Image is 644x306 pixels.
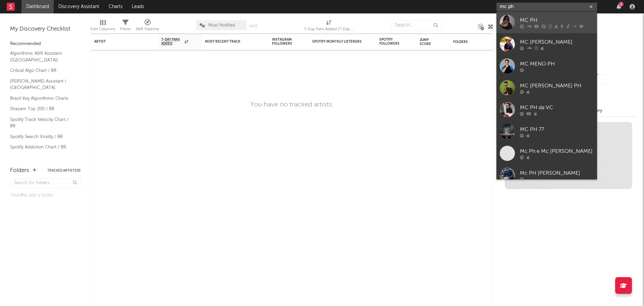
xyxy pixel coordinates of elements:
[420,38,436,46] div: Jump Score
[520,38,594,46] div: MC [PERSON_NAME]
[91,25,115,33] div: Edit Columns
[391,20,441,30] input: Search...
[10,178,80,188] input: Search for folders...
[205,40,255,44] div: Most Recent Track
[312,40,363,44] div: Spotify Monthly Listeners
[10,78,74,91] a: [PERSON_NAME] Assistant / [GEOGRAPHIC_DATA]
[10,167,29,175] div: Folders
[496,3,597,11] input: Search for artists
[304,25,354,33] div: 7-Day Fans Added (7-Day Fans Added)
[136,25,159,33] div: A&R Pipeline
[520,169,594,177] div: Mc PH [PERSON_NAME]
[304,17,354,36] div: 7-Day Fans Added (7-Day Fans Added)
[379,38,403,46] div: Spotify Followers
[496,11,597,33] a: MC PH
[453,40,503,44] div: Folders
[520,125,594,133] div: MC PH 77
[10,105,74,113] a: Shazam Top 200 / BR
[91,17,115,36] div: Edit Columns
[593,79,637,88] div: --
[10,133,74,140] a: Spotify Search Virality / BR
[496,99,597,121] a: MC PH da VC
[136,17,159,36] div: A&R Pipeline
[208,23,235,28] span: Most Notified
[10,40,80,48] div: Recommended
[10,116,74,130] a: Spotify Track Velocity Chart / BR
[272,38,296,46] div: Instagram Followers
[520,60,594,68] div: MC MENO PH
[10,143,74,151] a: Spotify Addiction Chart / BR
[619,2,624,7] div: 6
[520,147,594,155] div: Mc Ph e Mc [PERSON_NAME]
[520,82,594,90] div: MC [PERSON_NAME] PH
[10,154,74,168] a: TikTok Videos Assistant / [GEOGRAPHIC_DATA]
[250,101,334,109] div: You have no tracked artists.
[249,24,258,28] button: Save
[496,121,597,142] a: MC PH 77
[10,67,74,74] a: Critical Algo Chart / BR
[120,17,131,36] div: Filters
[520,103,594,112] div: MC PH da VC
[496,164,597,186] a: Mc PH [PERSON_NAME]
[10,191,80,200] div: Click to add a folder.
[10,25,80,33] div: My Discovery Checklist
[10,95,74,102] a: Brazil Key Algorithmic Charts
[120,25,131,33] div: Filters
[496,33,597,55] a: MC [PERSON_NAME]
[496,55,597,77] a: MC MENO PH
[94,40,145,44] div: Artist
[593,71,637,79] div: --
[496,142,597,164] a: Mc Ph e Mc [PERSON_NAME]
[161,38,183,46] span: 7-Day Fans Added
[496,77,597,99] a: MC [PERSON_NAME] PH
[616,4,621,9] button: 6
[520,16,594,24] div: MC PH
[10,50,74,63] a: Algorithmic A&R Assistant ([GEOGRAPHIC_DATA])
[47,169,80,172] button: Tracked Artists(0)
